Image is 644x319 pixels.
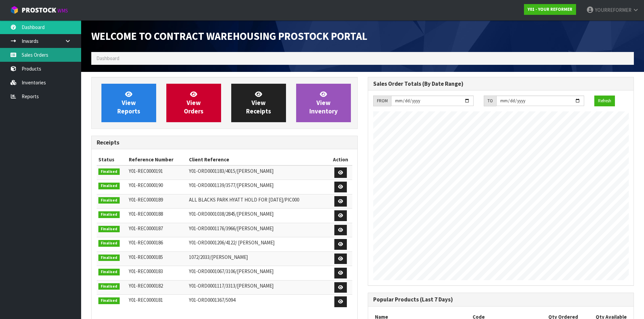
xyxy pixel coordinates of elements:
[373,81,629,87] h3: Sales Order Totals (By Date Range)
[189,254,248,260] span: 1072/2033/[PERSON_NAME]
[117,90,140,115] span: View Reports
[528,6,572,12] strong: Y01 - YOUR REFORMER
[98,197,120,204] span: Finalised
[98,297,120,304] span: Finalised
[129,182,163,188] span: Y01-REC0000190
[98,255,120,261] span: Finalised
[309,90,338,115] span: View Inventory
[373,96,391,106] div: FROM
[373,296,629,303] h3: Popular Products (Last 7 Days)
[296,84,351,122] a: ViewInventory
[329,154,352,165] th: Action
[166,84,221,122] a: ViewOrders
[189,211,273,217] span: Y01-ORD0001038/2845/[PERSON_NAME]
[189,268,273,274] span: Y01-ORD0001067/3106/[PERSON_NAME]
[189,182,273,188] span: Y01-ORD0001139/3577/[PERSON_NAME]
[98,211,120,218] span: Finalised
[129,254,163,260] span: Y01-REC0000185
[231,84,286,122] a: ViewReceipts
[484,96,496,106] div: TO
[189,239,275,246] span: Y01-ORD0001206/4122/ [PERSON_NAME]
[98,283,120,290] span: Finalised
[57,7,68,14] small: WMS
[595,7,631,13] span: YOURREFORMER
[97,154,127,165] th: Status
[98,269,120,275] span: Finalised
[129,225,163,232] span: Y01-REC0000187
[129,268,163,274] span: Y01-REC0000183
[129,168,163,174] span: Y01-REC0000191
[127,154,187,165] th: Reference Number
[98,226,120,233] span: Finalised
[97,139,352,146] h3: Receipts
[187,154,329,165] th: Client Reference
[129,239,163,246] span: Y01-REC0000186
[101,84,156,122] a: ViewReports
[189,297,235,303] span: Y01-ORD0001367/5094
[189,225,273,232] span: Y01-ORD0001176/3966/[PERSON_NAME]
[98,240,120,247] span: Finalised
[22,6,56,15] span: ProStock
[98,168,120,175] span: Finalised
[10,6,19,14] img: cube-alt.png
[594,96,615,106] button: Refresh
[189,168,273,174] span: Y01-ORD0001183/4015/[PERSON_NAME]
[98,183,120,189] span: Finalised
[91,29,367,43] span: Welcome to Contract Warehousing ProStock Portal
[129,283,163,289] span: Y01-REC0000182
[184,90,204,115] span: View Orders
[129,211,163,217] span: Y01-REC0000188
[246,90,271,115] span: View Receipts
[189,196,299,203] span: ALL BLACKS PARK HYATT HOLD FOR [DATE]/PIC000
[96,55,119,61] span: Dashboard
[129,196,163,203] span: Y01-REC0000189
[189,283,273,289] span: Y01-ORD0001117/3313/[PERSON_NAME]
[129,297,163,303] span: Y01-REC0000181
